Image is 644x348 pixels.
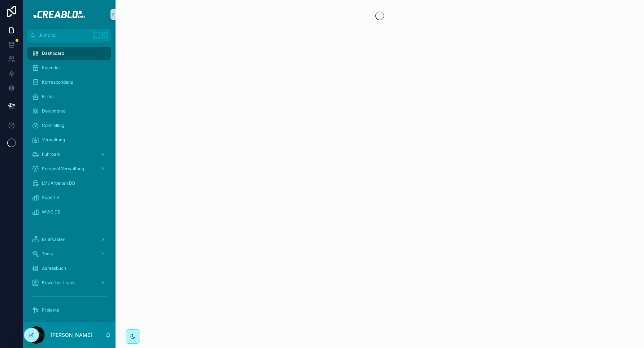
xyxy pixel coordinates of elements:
span: SuperLV [42,195,59,201]
span: Rechnungen [42,322,68,327]
span: WWS DB [42,209,61,215]
span: Controlling [42,123,64,128]
p: [PERSON_NAME] [51,331,92,339]
span: K [102,32,108,38]
a: Briefkasten [27,233,111,246]
span: Kalender [42,65,60,71]
a: Personal Verwaltung [27,162,111,175]
a: Korrespondenz [27,76,111,89]
a: LV / Arbeiten DB [27,177,111,190]
a: Rechnungen [27,318,111,331]
a: Projekte [27,304,111,317]
span: Dokumente [42,108,66,114]
a: Fuhrpark [27,148,111,161]
a: Firma [27,90,111,103]
span: Fuhrpark [42,151,61,157]
span: Tools [42,251,53,257]
span: Firma [42,94,54,100]
a: Dokumente [27,105,111,118]
a: Kalender [27,61,111,74]
a: Verwaltung [27,133,111,146]
img: App logo [29,9,110,20]
a: Controlling [27,119,111,132]
span: LV / Arbeiten DB [42,180,75,186]
span: Dashboard [42,50,64,56]
button: Jump to...K [27,29,111,42]
span: Bewerber Leads [42,280,75,286]
span: Adressbuch [42,265,66,271]
a: Adressbuch [27,262,111,275]
a: SuperLV [27,191,111,204]
a: Dashboard [27,47,111,60]
span: Projekte [42,307,59,313]
a: WWS DB [27,206,111,219]
span: Korrespondenz [42,79,73,85]
span: Jump to... [39,32,90,38]
a: Bewerber Leads [27,276,111,289]
span: Personal Verwaltung [42,166,84,172]
div: scrollable content [23,42,116,322]
a: Tools [27,247,111,260]
span: Briefkasten [42,237,65,242]
span: Verwaltung [42,137,65,143]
